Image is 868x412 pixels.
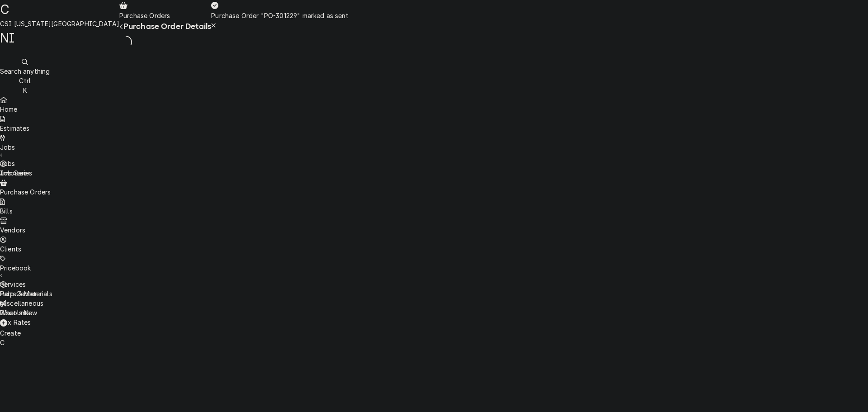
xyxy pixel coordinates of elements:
[119,22,123,31] button: Navigate back
[23,86,27,94] span: K
[123,22,212,31] span: Purchase Order Details
[119,34,132,50] span: Loading...
[211,11,349,20] div: Purchase Order "PO-301229" marked as sent
[119,12,170,19] span: Purchase Orders
[19,77,31,85] span: Ctrl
